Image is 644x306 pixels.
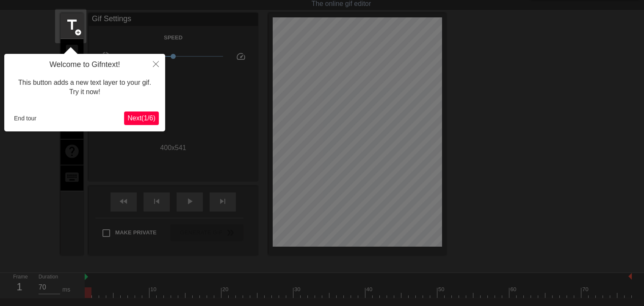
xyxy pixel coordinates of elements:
h4: Welcome to Gifntext! [11,60,159,70]
button: End tour [11,112,40,125]
button: Close [146,54,165,73]
button: Next [124,111,159,125]
div: This button adds a new text layer to your gif. Try it now! [11,70,159,106]
span: Next ( 1 / 6 ) [127,114,155,122]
